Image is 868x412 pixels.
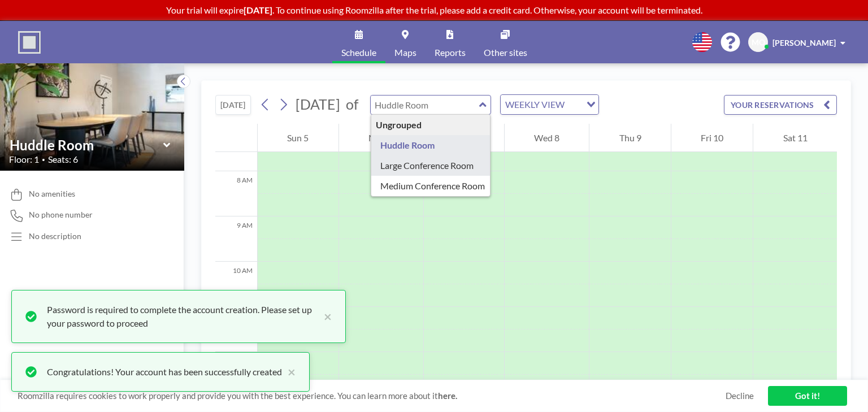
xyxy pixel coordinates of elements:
[671,124,753,152] div: Fri 10
[29,189,75,199] span: No amenities
[47,303,318,330] div: Password is required to complete the account creation. Please set up your password to proceed
[435,48,466,57] span: Reports
[394,48,416,57] span: Maps
[346,96,358,113] span: of
[29,231,81,241] div: No description
[724,95,837,115] button: YOUR RESERVATIONS
[568,97,580,112] input: Search for option
[371,115,491,135] div: Ungrouped
[18,391,726,401] span: Roomzilla requires cookies to work properly and provide you with the best experience. You can lea...
[768,386,847,406] a: Got it!
[332,21,385,63] a: Schedule
[505,124,589,152] div: Wed 8
[339,124,424,152] div: Mon 6
[589,124,671,152] div: Thu 9
[475,21,536,63] a: Other sites
[503,97,567,112] span: WEEKLY VIEW
[215,171,257,216] div: 8 AM
[772,38,836,47] span: [PERSON_NAME]
[501,95,598,114] div: Search for option
[385,21,426,63] a: Maps
[484,48,527,57] span: Other sites
[341,48,376,57] span: Schedule
[371,96,479,114] input: Huddle Room
[752,37,765,47] span: MO
[244,5,272,15] b: [DATE]
[10,137,163,153] input: Huddle Room
[371,155,491,176] div: Large Conference Room
[29,210,93,220] span: No phone number
[753,124,837,152] div: Sat 11
[215,262,257,307] div: 10 AM
[371,135,491,155] div: Huddle Room
[258,124,338,152] div: Sun 5
[9,154,39,165] span: Floor: 1
[47,365,282,379] div: Congratulations! Your account has been successfully created
[215,95,251,115] button: [DATE]
[296,96,340,112] span: [DATE]
[371,176,491,196] div: Medium Conference Room
[726,391,754,401] a: Decline
[215,216,257,262] div: 9 AM
[18,31,41,54] img: organization-logo
[42,156,45,163] span: •
[282,365,296,379] button: close
[48,154,78,165] span: Seats: 6
[438,391,457,401] a: here.
[426,21,475,63] a: Reports
[318,303,332,330] button: close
